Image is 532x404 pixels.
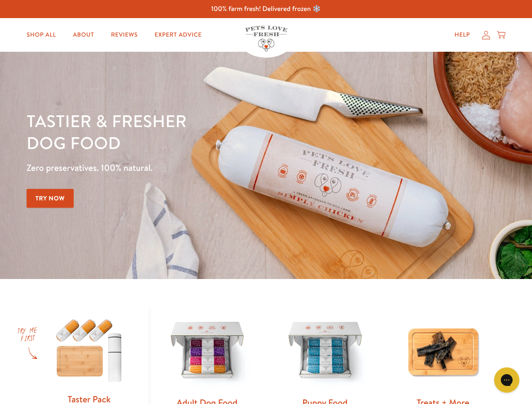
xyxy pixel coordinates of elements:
[66,27,101,43] a: About
[104,27,144,43] a: Reviews
[148,27,209,43] a: Expert Advice
[20,27,63,43] a: Shop All
[27,160,346,175] p: Zero preservatives. 100% natural.
[245,26,287,51] img: Pets Love Fresh
[27,110,346,154] h1: Tastier & fresher dog food
[27,189,74,208] a: Try Now
[490,364,524,396] iframe: Gorgias live chat messenger
[448,27,477,43] a: Help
